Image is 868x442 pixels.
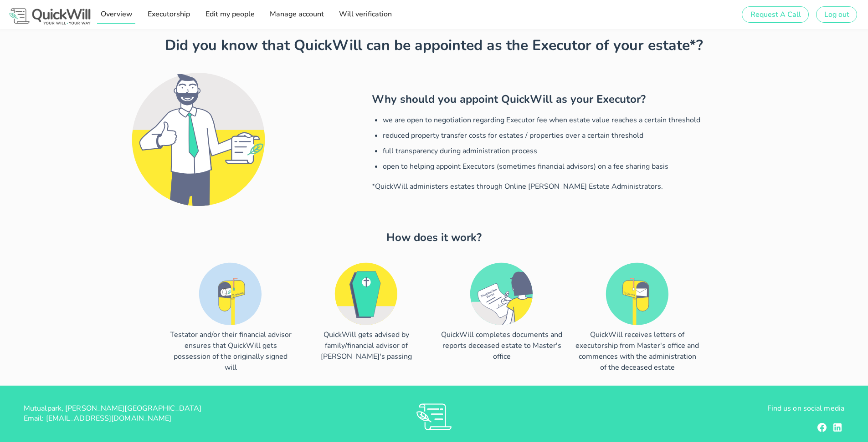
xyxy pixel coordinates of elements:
[571,403,844,413] p: Find us on social media
[144,5,193,24] a: Executorship
[97,5,135,24] a: Overview
[24,403,201,413] span: Mutualpark, [PERSON_NAME][GEOGRAPHIC_DATA]
[33,229,835,246] h2: How does it work?
[816,6,857,23] button: Log out
[205,9,254,19] span: Edit my people
[575,329,699,373] p: QuickWill receives letters of executorship from Master's office and commences with the administra...
[101,35,768,56] h1: Did you know that QuickWill can be appointed as the Executor of your estate*?
[100,9,132,19] span: Overview
[383,161,835,172] li: open to helping appoint Executors (sometimes financial advisors) on a fee sharing basis
[824,10,849,20] span: Log out
[465,256,538,329] div: completes documents
[267,5,327,24] a: Manage account
[330,256,403,329] div: advised of passing
[194,256,267,329] div: possession of will
[750,10,801,20] span: Request A Call
[383,146,835,156] li: full transparency during administration process
[7,6,92,26] img: Logo
[416,403,452,430] img: RVs0sauIwKhMoGR03FLGkjXSOVwkZRnQsltkF0QxpTsornXsmh1o7vbL94pqF3d8sZvAAAAAElFTkSuQmCC
[168,329,293,373] p: Testator and/or their financial advisor ensures that QuickWill gets possession of the originally ...
[304,329,428,362] p: QuickWill gets advised by family/financial advisor of [PERSON_NAME]'s passing
[742,6,808,23] button: Request A Call
[439,329,564,362] p: QuickWill completes documents and reports deceased estate to Master's office
[383,130,835,141] li: reduced property transfer costs for estates / properties over a certain threshold
[119,62,274,216] div: Executor
[372,181,835,192] p: *QuickWill administers estates through Online [PERSON_NAME] Estate Administrators.
[372,91,835,107] h2: Why should you appoint QuickWill as your Executor?
[24,413,172,423] span: Email: [EMAIL_ADDRESS][DOMAIN_NAME]
[336,5,395,24] a: Will verification
[202,5,257,24] a: Edit my people
[269,9,324,19] span: Manage account
[383,115,835,126] li: we are open to negotiation regarding Executor fee when estate value reaches a certain threshold
[601,256,674,329] div: administration
[147,9,190,19] span: Executorship
[339,9,392,19] span: Will verification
